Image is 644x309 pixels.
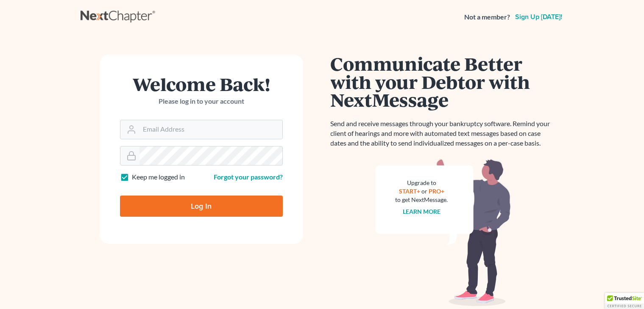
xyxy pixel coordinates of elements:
p: Please log in to your account [120,97,283,106]
a: PRO+ [429,188,444,195]
a: Learn more [403,208,440,215]
span: or [421,188,427,195]
input: Log In [120,196,283,217]
h1: Communicate Better with your Debtor with NextMessage [331,55,555,109]
h1: Welcome Back! [120,75,283,93]
div: Upgrade to [396,179,448,187]
label: Keep me logged in [132,172,185,182]
p: Send and receive messages through your bankruptcy software. Remind your client of hearings and mo... [331,119,555,148]
div: TrustedSite Certified [605,293,644,309]
a: START+ [399,188,420,195]
a: Forgot your password? [214,173,283,181]
a: Sign up [DATE]! [513,14,564,20]
img: nextmessage_bg-59042aed3d76b12b5cd301f8e5b87938c9018125f34e5fa2b7a6b67550977c72.svg [375,158,511,306]
div: to get NextMessage. [396,196,448,204]
input: Email Address [139,120,282,139]
strong: Not a member? [464,12,510,22]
